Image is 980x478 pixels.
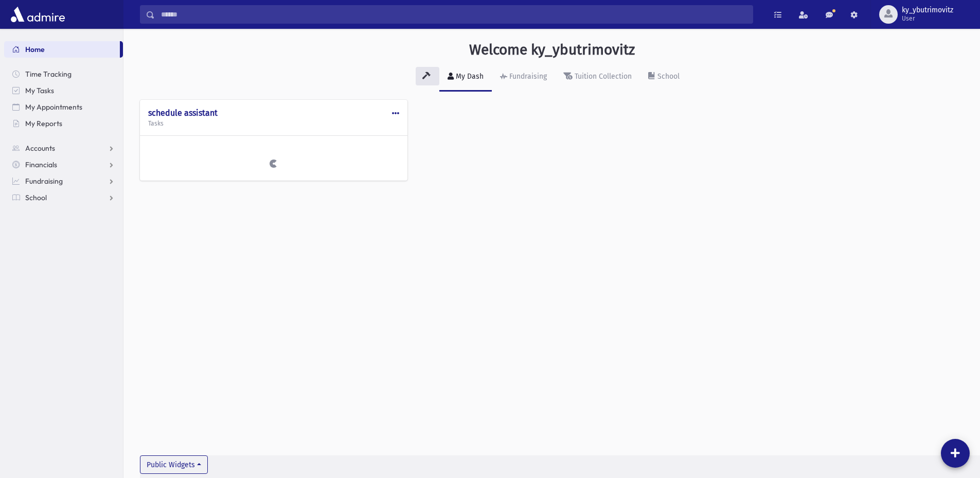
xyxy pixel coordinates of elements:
[4,41,120,58] a: Home
[25,102,82,112] span: My Appointments
[25,86,54,95] span: My Tasks
[155,5,753,24] input: Search
[25,144,55,153] span: Accounts
[4,66,123,82] a: Time Tracking
[25,119,62,128] span: My Reports
[4,82,123,99] a: My Tasks
[4,156,123,173] a: Financials
[469,41,635,59] h3: Welcome ky_ybutrimovitz
[25,193,47,202] span: School
[4,115,123,132] a: My Reports
[25,160,57,169] span: Financials
[902,6,953,14] span: ky_ybutrimovitz
[4,173,123,189] a: Fundraising
[148,108,399,118] h4: schedule assistant
[640,63,688,92] a: School
[25,176,63,186] span: Fundraising
[140,455,208,474] button: Public Widgets
[573,72,632,81] div: Tuition Collection
[555,63,640,92] a: Tuition Collection
[148,120,399,127] h5: Tasks
[25,69,72,79] span: Time Tracking
[4,189,123,206] a: School
[454,72,484,81] div: My Dash
[4,99,123,115] a: My Appointments
[902,14,953,23] span: User
[492,63,555,92] a: Fundraising
[439,63,492,92] a: My Dash
[507,72,547,81] div: Fundraising
[25,45,45,54] span: Home
[8,4,67,25] img: AdmirePro
[4,140,123,156] a: Accounts
[655,72,680,81] div: School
